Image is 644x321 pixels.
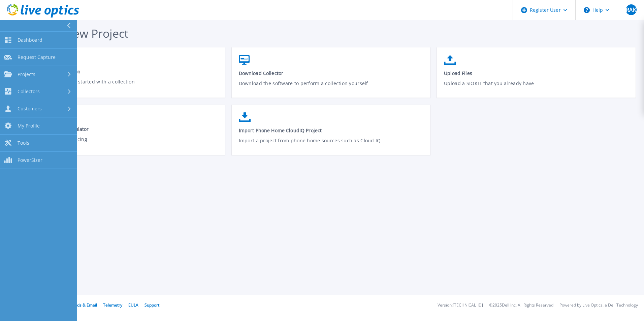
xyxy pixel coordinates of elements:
[33,126,218,132] span: Cloud Pricing Calculator
[33,78,218,94] p: Get your customer started with a collection
[26,26,128,41] span: Start a New Project
[239,127,424,134] span: Import Phone Home CloudIQ Project
[33,136,218,151] p: Compare Cloud Pricing
[144,302,159,308] a: Support
[18,88,40,95] span: Collectors
[18,71,35,77] span: Projects
[239,137,424,152] p: Import a project from phone home sources such as Cloud IQ
[74,302,97,308] a: Ads & Email
[232,52,430,100] a: Download CollectorDownload the software to perform a collection yourself
[437,52,636,100] a: Upload FilesUpload a SIOKIT that you already have
[444,80,629,95] p: Upload a SIOKIT that you already have
[18,37,42,43] span: Dashboard
[18,106,42,112] span: Customers
[26,52,225,98] a: Request a CollectionGet your customer started with a collection
[26,109,225,156] a: Cloud Pricing CalculatorCompare Cloud Pricing
[559,303,638,308] li: Powered by Live Optics, a Dell Technology
[438,303,483,308] li: Version: [TECHNICAL_ID]
[128,302,138,308] a: EULA
[444,70,629,76] span: Upload Files
[33,68,218,75] span: Request a Collection
[18,123,40,129] span: My Profile
[626,7,636,12] span: RAK
[239,80,424,95] p: Download the software to perform a collection yourself
[18,54,56,60] span: Request Capture
[239,70,424,76] span: Download Collector
[103,302,122,308] a: Telemetry
[18,140,29,146] span: Tools
[18,157,42,163] span: PowerSizer
[489,303,553,308] li: © 2025 Dell Inc. All Rights Reserved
